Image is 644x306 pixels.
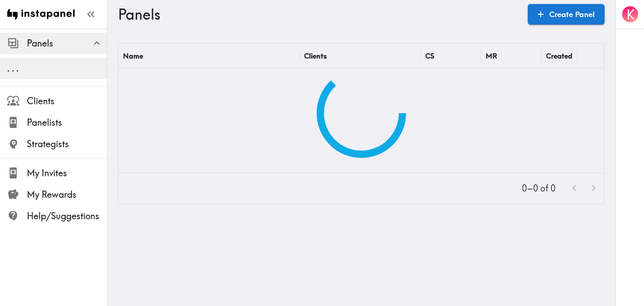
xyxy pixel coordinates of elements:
h3: Panels [118,6,521,23]
div: Created [546,51,572,60]
span: Help/Suggestions [27,210,107,222]
span: My Rewards [27,188,107,201]
button: K [621,5,639,23]
span: . [7,63,10,74]
a: Create Panel [528,4,605,25]
div: Clients [304,51,327,60]
span: Panels [27,37,107,50]
div: Name [123,51,143,60]
p: 0–0 of 0 [522,182,555,195]
span: Panelists [27,116,107,129]
div: MR [486,51,497,60]
span: . [16,63,19,74]
div: CS [425,51,434,60]
span: Clients [27,95,107,107]
span: K [627,7,635,22]
span: . [12,63,14,74]
span: Strategists [27,138,107,150]
span: My Invites [27,167,107,179]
